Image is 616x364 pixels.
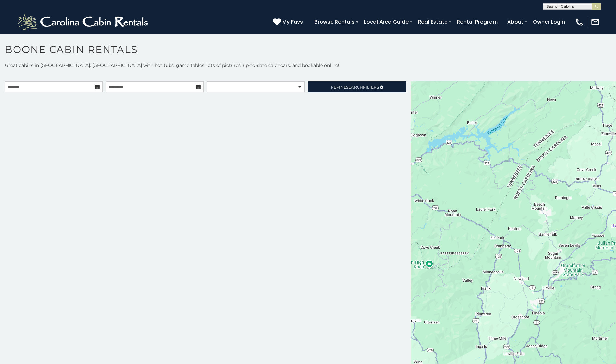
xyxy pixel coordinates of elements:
[591,18,600,27] img: mail-regular-white.png
[273,18,305,26] a: My Favs
[311,16,358,28] a: Browse Rentals
[16,12,151,32] img: White-1-2.png
[331,85,379,90] span: Refine Filters
[415,16,451,28] a: Real Estate
[346,85,363,90] span: Search
[530,16,568,28] a: Owner Login
[282,18,303,26] span: My Favs
[575,18,584,27] img: phone-regular-white.png
[308,81,406,92] a: RefineSearchFilters
[504,16,527,28] a: About
[454,16,501,28] a: Rental Program
[361,16,412,28] a: Local Area Guide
